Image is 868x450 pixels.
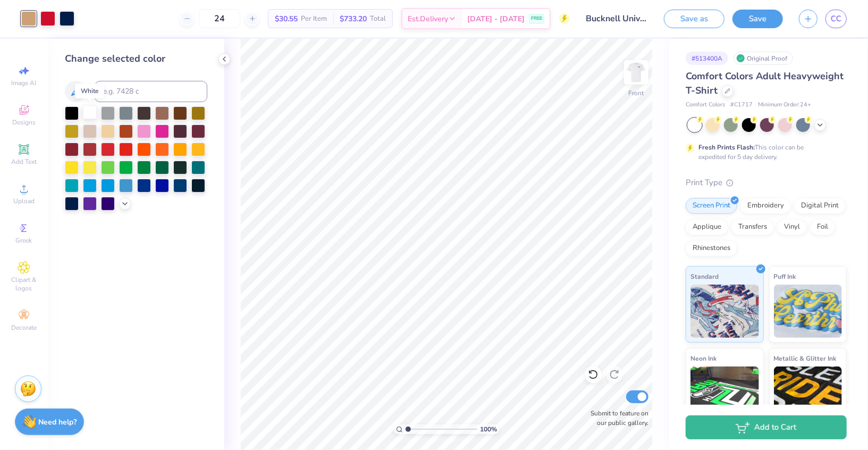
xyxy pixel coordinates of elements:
div: Front [629,88,644,98]
span: Neon Ink [690,353,717,364]
strong: Need help? [39,417,77,427]
span: Minimum Order: 24 + [758,101,811,110]
img: Standard [690,285,759,338]
span: Est. Delivery [408,13,448,24]
span: FREE [531,15,542,22]
span: Designs [12,118,36,127]
input: e.g. 7428 c [95,81,207,102]
span: Per Item [301,13,327,24]
div: Transfers [731,219,774,235]
img: Neon Ink [690,366,759,420]
span: Upload [13,197,35,205]
button: Save as [664,10,724,28]
span: Greek [16,236,32,245]
span: Image AI [12,79,37,87]
button: Save [732,10,783,28]
img: Puff Ink [774,285,842,338]
input: – – [199,9,240,28]
div: Digital Print [794,198,846,214]
span: # C1717 [730,101,753,110]
img: Metallic & Glitter Ink [774,366,842,420]
button: Add to Cart [686,415,847,439]
span: 100 % [480,424,497,434]
div: Rhinestones [686,240,737,256]
span: Standard [690,271,719,282]
span: [DATE] - [DATE] [467,13,525,24]
label: Submit to feature on our public gallery. [585,409,648,428]
a: CC [825,10,847,28]
span: Metallic & Glitter Ink [774,353,837,364]
div: Applique [686,219,728,235]
div: # 513400A [686,52,728,65]
span: Add Text [11,157,37,166]
span: $733.20 [340,13,367,24]
strong: Fresh Prints Flash: [698,143,755,152]
span: Puff Ink [774,271,796,282]
span: Comfort Colors Adult Heavyweight T-Shirt [686,70,844,97]
input: Untitled Design [578,8,656,29]
div: This color can be expedited for 5 day delivery. [698,143,829,162]
div: Vinyl [777,219,807,235]
div: White [75,84,104,98]
div: Print Type [686,177,847,189]
span: $30.55 [275,13,298,24]
span: Comfort Colors [686,101,725,110]
div: Change selected color [65,52,207,66]
img: Front [626,62,647,83]
span: Clipart & logos [5,276,43,293]
div: Embroidery [740,198,791,214]
span: Total [370,13,386,24]
span: Decorate [11,323,37,332]
div: Screen Print [686,198,737,214]
span: CC [831,13,841,25]
div: Original Proof [734,52,793,65]
div: Foil [810,219,835,235]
